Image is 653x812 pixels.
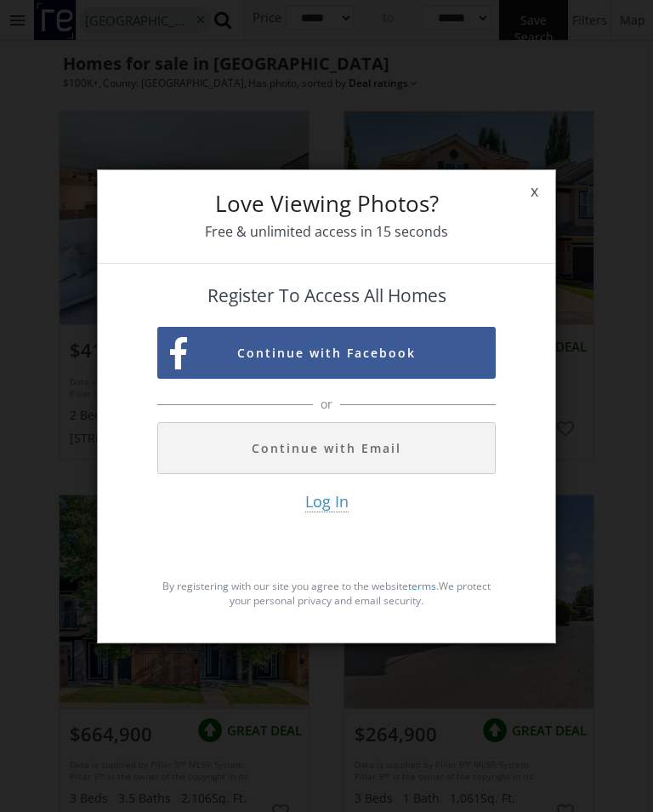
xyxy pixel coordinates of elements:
button: Continue with Email [157,422,496,474]
img: facebook-sign-up [170,337,187,370]
span: Log In [305,491,349,512]
span: x [514,168,555,215]
a: terms [408,579,436,593]
span: or [316,396,337,413]
p: By registering with our site you agree to the website . We protect your personal privacy and emai... [157,579,496,608]
h4: Register To Access All Homes [157,286,496,306]
h5: Free & unlimited access in 15 seconds [157,223,496,241]
button: Continue with Facebook [157,327,496,379]
h3: Love Viewing Photos? [157,192,496,214]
